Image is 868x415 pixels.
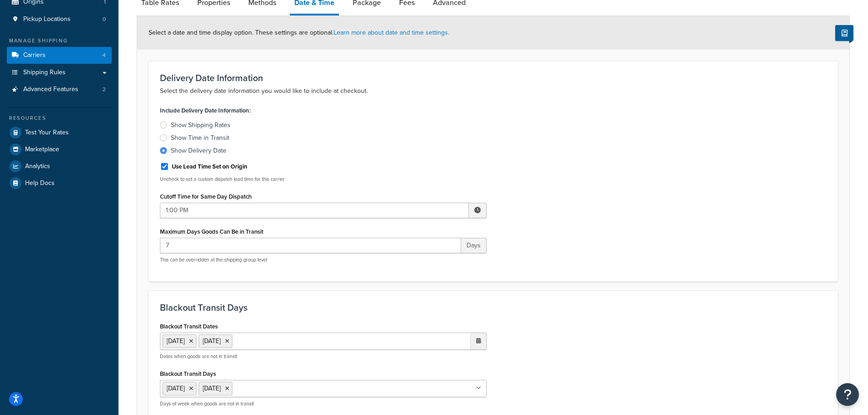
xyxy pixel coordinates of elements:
span: Marketplace [25,146,59,154]
span: Pickup Locations [23,15,71,23]
div: Show Shipping Rates [171,121,231,130]
div: Show Delivery Date [171,146,226,155]
a: Shipping Rules [7,64,112,81]
a: Advanced Features2 [7,81,112,98]
span: 2 [103,86,106,93]
span: Advanced Features [23,86,78,93]
p: Dates when goods are not in transit [160,353,487,360]
p: Uncheck to set a custom dispatch lead time for this carrier [160,176,487,183]
div: Resources [7,114,112,122]
label: Cutoff Time for Same Day Dispatch [160,193,252,200]
span: [DATE] [167,384,185,393]
button: Open Resource Center [836,383,859,406]
span: Shipping Rules [23,69,66,77]
label: Maximum Days Goods Can Be in Transit [160,228,263,235]
h3: Blackout Transit Days [160,302,827,313]
div: Manage Shipping [7,37,112,45]
label: Use Lead Time Set on Origin [172,163,247,171]
span: Test Your Rates [25,129,69,137]
span: Select a date and time display option. These settings are optional. [149,28,449,37]
p: Select the delivery date information you would like to include at checkout. [160,86,827,97]
label: Blackout Transit Dates [160,323,218,330]
li: Advanced Features [7,81,112,98]
a: Test Your Rates [7,124,112,141]
span: 0 [103,15,106,23]
li: Pickup Locations [7,11,112,28]
li: [DATE] [199,334,232,348]
span: 4 [103,51,106,59]
li: Carriers [7,47,112,64]
span: Help Docs [25,179,55,187]
p: Days of week when goods are not in transit [160,400,487,407]
a: Carriers4 [7,47,112,64]
span: Analytics [25,163,50,170]
span: Carriers [23,51,46,59]
a: Learn more about date and time settings. [334,28,449,37]
button: Show Help Docs [835,25,853,41]
span: [DATE] [203,384,221,393]
a: Analytics [7,158,112,174]
p: This can be overridden at the shipping group level [160,256,487,263]
label: Include Delivery Date Information: [160,104,251,117]
a: Pickup Locations0 [7,11,112,28]
span: Days [461,238,487,253]
a: Help Docs [7,175,112,191]
div: Show Time in Transit [171,133,229,143]
label: Blackout Transit Days [160,370,216,377]
a: Marketplace [7,141,112,158]
li: [DATE] [163,334,196,348]
h3: Delivery Date Information [160,73,827,83]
